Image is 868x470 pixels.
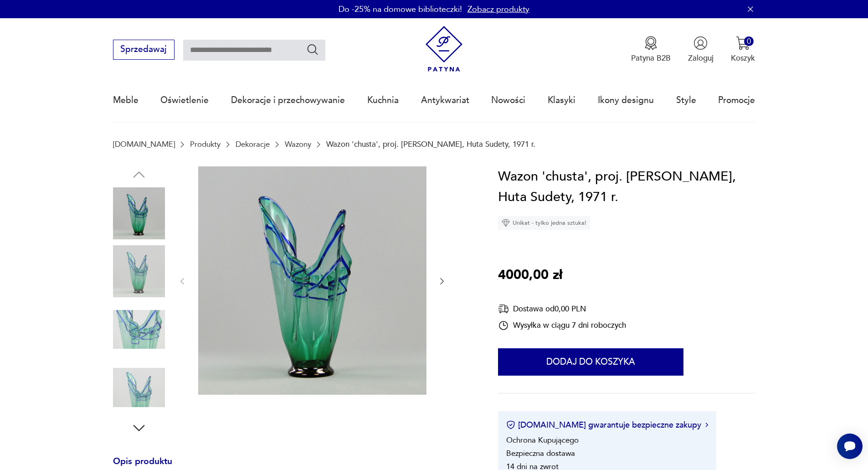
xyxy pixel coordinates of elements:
p: Wazon 'chusta', proj. [PERSON_NAME], Huta Sudety, 1971 r. [326,140,535,149]
div: Unikat - tylko jedna sztuka! [498,216,590,230]
button: Szukaj [306,43,319,56]
a: Ikony designu [598,79,654,121]
a: Meble [113,79,139,121]
a: Dekoracje [236,140,270,149]
li: Bezpieczna dostawa [506,448,575,459]
a: Produkty [190,140,221,149]
img: Ikona diamentu [502,219,510,227]
button: Zaloguj [688,36,714,63]
p: Koszyk [731,53,755,63]
p: 4000,00 zł [498,265,562,286]
img: Ikona medalu [644,36,658,50]
img: Zdjęcie produktu Wazon 'chusta', proj. Z. Horbowy, Huta Sudety, 1971 r. [113,187,165,239]
a: Dekoracje i przechowywanie [231,79,345,121]
img: Ikona dostawy [498,303,509,315]
img: Zdjęcie produktu Wazon 'chusta', proj. Z. Horbowy, Huta Sudety, 1971 r. [198,166,426,395]
a: Oświetlenie [160,79,209,121]
a: Promocje [718,79,755,121]
a: Sprzedawaj [113,46,175,54]
a: Style [676,79,696,121]
a: Zobacz produkty [467,4,529,15]
img: Ikona koszyka [736,36,750,50]
img: Zdjęcie produktu Wazon 'chusta', proj. Z. Horbowy, Huta Sudety, 1971 r. [113,245,165,297]
button: Patyna B2B [631,36,671,63]
li: Ochrona Kupującego [506,435,579,445]
a: Antykwariat [421,79,469,121]
a: Wazony [285,140,311,149]
div: Dostawa od 0,00 PLN [498,303,626,315]
button: [DOMAIN_NAME] gwarantuje bezpieczne zakupy [506,419,708,431]
img: Zdjęcie produktu Wazon 'chusta', proj. Z. Horbowy, Huta Sudety, 1971 r. [113,304,165,356]
img: Zdjęcie produktu Wazon 'chusta', proj. Z. Horbowy, Huta Sudety, 1971 r. [113,362,165,413]
button: Sprzedawaj [113,40,175,60]
h1: Wazon 'chusta', proj. [PERSON_NAME], Huta Sudety, 1971 r. [498,166,755,208]
a: [DOMAIN_NAME] [113,140,175,149]
div: 0 [744,36,754,46]
a: Klasyki [548,79,575,121]
img: Ikona strzałki w prawo [705,423,708,427]
p: Do -25% na domowe biblioteczki! [339,4,462,15]
div: Wysyłka w ciągu 7 dni roboczych [498,320,626,331]
a: Nowości [491,79,525,121]
p: Patyna B2B [631,53,671,63]
a: Kuchnia [367,79,399,121]
button: 0Koszyk [731,36,755,63]
img: Patyna - sklep z meblami i dekoracjami vintage [421,26,467,72]
iframe: Smartsupp widget button [837,434,863,459]
p: Zaloguj [688,53,714,63]
a: Ikona medaluPatyna B2B [631,36,671,63]
img: Ikonka użytkownika [693,36,708,50]
img: Ikona certyfikatu [506,420,515,429]
button: Dodaj do koszyka [498,348,683,376]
